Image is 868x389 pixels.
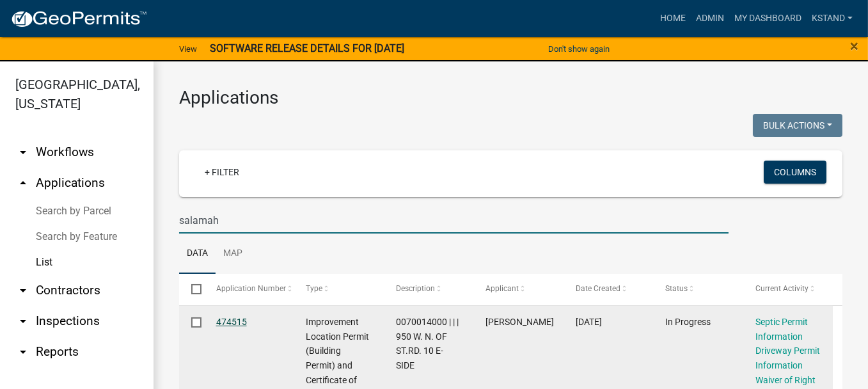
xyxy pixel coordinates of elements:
span: 0070014000 | | | 950 W. N. OF ST.RD. 10 E-SIDE [396,317,459,370]
span: Type [306,284,322,293]
datatable-header-cell: Application Number [203,274,294,305]
button: Close [850,38,858,54]
datatable-header-cell: Select [179,274,203,305]
span: Status [665,284,688,293]
datatable-header-cell: Applicant [473,274,564,305]
h3: Applications [179,87,842,109]
span: Date Created [576,284,620,293]
a: Map [216,234,250,274]
button: Columns [764,161,826,184]
datatable-header-cell: Description [383,274,473,305]
a: kstand [807,6,858,31]
i: arrow_drop_down [15,344,31,360]
a: My Dashboard [729,6,807,31]
strong: SOFTWARE RELEASE DETAILS FOR [DATE] [210,42,404,54]
span: Description [396,284,435,293]
span: Current Activity [755,284,809,293]
i: arrow_drop_up [15,175,31,191]
a: Driveway Permit Information [755,345,820,370]
a: Data [179,234,216,274]
datatable-header-cell: Status [653,274,743,305]
input: Search for applications [179,207,729,234]
span: Ann Salamah [485,317,554,327]
a: Admin [691,6,729,31]
datatable-header-cell: Type [294,274,384,305]
a: Home [655,6,691,31]
button: Don't show again [543,38,615,60]
a: 474515 [216,317,247,327]
span: Applicant [485,284,519,293]
datatable-header-cell: Date Created [563,274,653,305]
a: + Filter [194,161,249,184]
span: 09/05/2025 [576,317,602,327]
a: View [174,38,202,60]
span: × [850,37,858,55]
span: In Progress [665,317,711,327]
i: arrow_drop_down [15,145,31,160]
i: arrow_drop_down [15,283,31,298]
button: Bulk Actions [753,114,842,137]
a: Septic Permit Information [755,317,808,342]
i: arrow_drop_down [15,314,31,329]
span: Application Number [216,284,286,293]
datatable-header-cell: Current Activity [743,274,833,305]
